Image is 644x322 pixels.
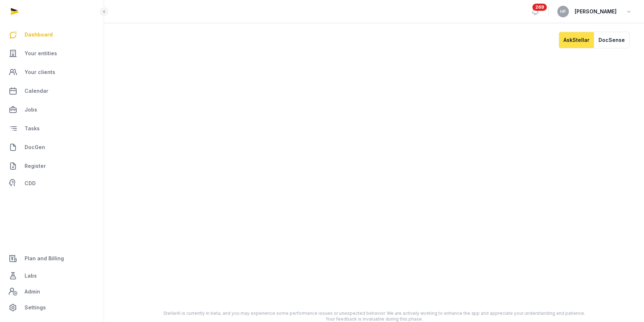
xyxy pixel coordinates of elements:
[25,143,45,152] span: DocGen
[25,162,46,170] span: Register
[559,32,594,48] button: AskStellar
[25,87,48,95] span: Calendar
[25,303,46,312] span: Settings
[6,176,98,191] a: CDD
[25,271,37,280] span: Labs
[594,32,630,48] button: DocSense
[6,120,98,137] a: Tasks
[6,284,98,299] a: Admin
[158,310,590,322] div: StellarAI is currently in beta, and you may experience some performance issues or unexpected beha...
[25,124,40,133] span: Tasks
[25,68,55,77] span: Your clients
[25,49,57,58] span: Your entities
[6,267,98,284] a: Labs
[560,9,566,14] span: HF
[557,6,569,17] button: HF
[6,64,98,81] a: Your clients
[6,45,98,62] a: Your entities
[532,4,547,11] span: 269
[6,82,98,100] a: Calendar
[25,179,36,188] span: CDD
[25,30,53,39] span: Dashboard
[6,299,98,316] a: Settings
[6,26,98,43] a: Dashboard
[575,7,617,16] span: [PERSON_NAME]
[6,139,98,156] a: DocGen
[6,157,98,175] a: Register
[6,250,98,267] a: Plan and Billing
[25,105,37,114] span: Jobs
[25,254,64,263] span: Plan and Billing
[25,287,40,296] span: Admin
[6,101,98,118] a: Jobs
